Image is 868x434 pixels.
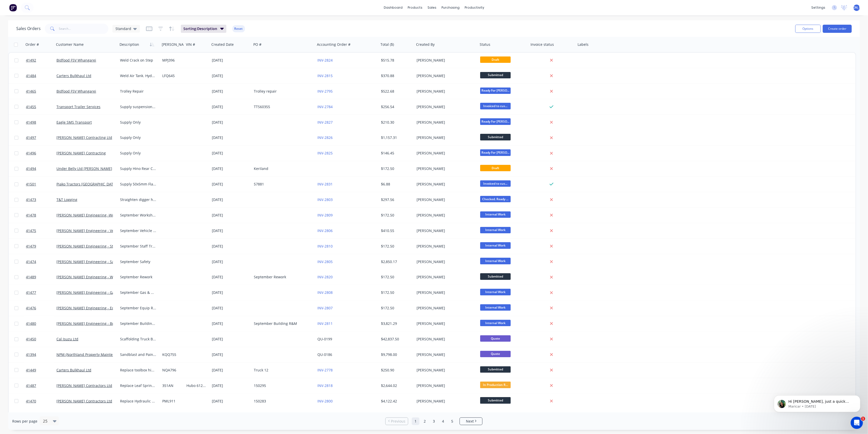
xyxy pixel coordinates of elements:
div: [PERSON_NAME] [417,274,473,280]
a: INV-2805 [317,259,333,264]
span: Submitted [480,273,511,280]
div: [PERSON_NAME] [417,399,473,404]
span: Invoiced to cus... [480,180,511,187]
span: Standard [115,26,131,31]
span: 41470 [26,399,36,404]
a: 41484 [26,68,56,83]
div: [DATE] [212,73,250,78]
div: Supply 50x5mm Flat bar only [120,182,156,187]
span: Draft [480,165,511,171]
span: Rows per page [12,419,37,424]
a: [PERSON_NAME] Contracting Ltd [56,135,112,140]
span: 41474 [26,259,36,264]
div: $297.56 [381,197,411,202]
div: $6.88 [381,182,411,187]
div: [DATE] [212,399,250,404]
div: [PERSON_NAME] [417,104,473,109]
ul: Pagination [383,417,484,425]
a: Bidfood FSV Whangarei [56,58,96,63]
div: [DATE] [212,89,250,94]
div: NQA796 [162,368,181,373]
a: Bidfood FSV Whangarei [56,89,96,94]
button: Reset [232,25,245,32]
a: 41476 [26,300,56,316]
div: PML911 [162,399,181,404]
a: 41465 [26,84,56,99]
div: [PERSON_NAME] [417,73,473,78]
span: 41450 [26,337,36,342]
div: [PERSON_NAME] [417,337,473,342]
div: $172.50 [381,306,411,311]
div: 57881 [254,182,310,187]
div: [PERSON_NAME] [417,151,473,156]
a: [PERSON_NAME] Contractors Ltd [56,383,112,388]
a: 41477 [26,285,56,300]
a: 41489 [26,269,56,285]
span: Quote [480,351,511,357]
h1: Sales Orders [16,26,41,31]
div: [PERSON_NAME] [417,368,473,373]
div: Replace toolbox hinges [120,368,156,373]
a: 41449 [26,363,56,378]
a: 41492 [26,53,56,68]
span: Internal Work [480,227,511,233]
a: INV-2806 [317,228,333,233]
span: Ready For [PERSON_NAME] [480,88,511,94]
span: Next [466,419,474,424]
img: Factory [9,4,17,11]
div: September Equip R&M [120,306,156,311]
div: [DATE] [212,213,250,218]
div: [DATE] [212,228,250,233]
div: Weld Air Tank. Hydraulic lines wore tank to leak. Moved tank over Replaced coupling on hose with ... [120,73,156,78]
div: Straighten digger hydraulic pipes [120,197,156,202]
div: Replace Hydraulic Tank [120,399,156,404]
div: Trolley Repair [120,89,156,94]
div: KQQ755 [162,352,181,357]
span: Submitted [480,397,511,403]
div: [PERSON_NAME] [417,306,473,311]
div: settings [809,4,828,11]
a: [PERSON_NAME] Engineering - Vehicle R M [56,228,130,233]
a: Under Belly Ltd [PERSON_NAME] [56,166,112,171]
div: [DATE] [212,151,250,156]
span: 41487 [26,383,36,388]
button: Create order [823,25,852,33]
a: Previous page [386,419,408,424]
a: INV-2811 [317,321,333,326]
span: 41475 [26,228,36,233]
a: Page 4 [439,417,447,425]
div: September Rework [254,274,310,280]
a: Eagle SMS Transport [56,120,92,125]
a: INV-2815 [317,73,333,78]
a: [PERSON_NAME] Contractors Ltd [56,399,112,403]
a: Page 3 [430,417,438,425]
span: 41449 [26,368,36,373]
a: 41473 [26,192,56,207]
a: INV-2809 [317,213,333,218]
div: [DATE] [212,383,250,388]
div: Invoice status [531,42,554,47]
div: Supply Only [120,120,156,125]
a: 41475 [26,223,56,238]
a: 41498 [26,115,56,130]
div: $42,837.50 [381,337,411,342]
div: Created By [416,42,435,47]
div: $172.50 [381,274,411,280]
span: 41484 [26,73,36,78]
span: 41496 [26,151,36,156]
div: [DATE] [212,135,250,140]
div: $370.88 [381,73,411,78]
div: Supply Only [120,151,156,156]
div: [DATE] [212,58,250,63]
div: $1,157.31 [381,135,411,140]
div: TTS60355 [254,104,310,109]
a: Carters Bulkhaul Ltd [56,73,91,78]
span: Quote [480,335,511,342]
div: sales [425,4,439,11]
a: Carters Bulkhaul Ltd [56,368,91,372]
span: 41492 [26,58,36,63]
a: INV-2826 [317,135,333,140]
div: [PERSON_NAME] [417,197,473,202]
a: 41487 [26,378,56,393]
div: [PERSON_NAME] [417,228,473,233]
